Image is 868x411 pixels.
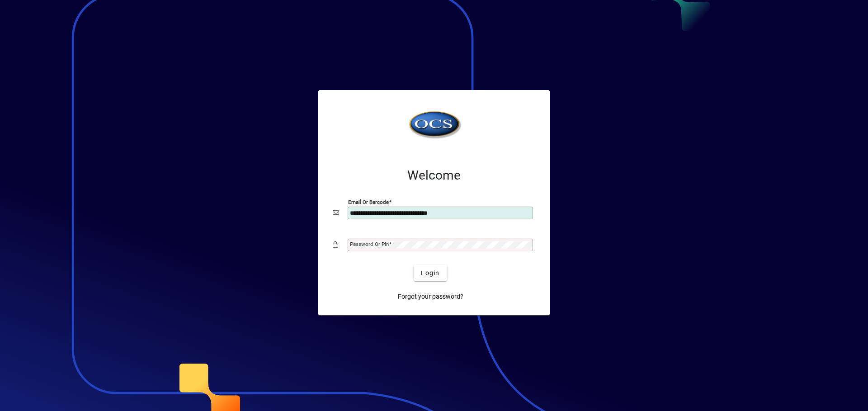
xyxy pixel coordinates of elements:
span: Login [421,268,439,278]
mat-label: Email or Barcode [348,199,389,205]
mat-label: Password or Pin [350,241,389,247]
button: Login [414,265,447,281]
h2: Welcome [333,168,535,183]
span: Forgot your password? [398,292,463,301]
a: Forgot your password? [394,288,467,305]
